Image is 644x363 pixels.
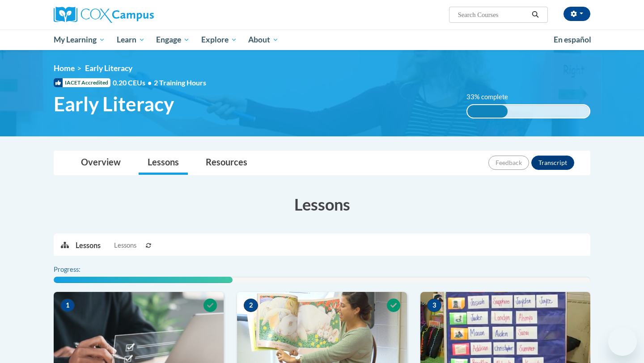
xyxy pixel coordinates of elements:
[111,30,151,50] a: Learn
[529,9,542,20] button: Search
[244,299,258,312] span: 2
[117,34,145,45] span: Learn
[54,193,590,215] h3: Lessons
[243,30,285,50] a: About
[54,7,224,23] a: Cox Campus
[467,105,508,118] div: 33% complete
[54,63,75,73] a: Home
[54,265,105,274] label: Progress:
[457,9,529,20] input: Search Courses
[531,156,574,170] button: Transcript
[54,34,105,45] span: My Learning
[54,92,174,116] span: Early Literacy
[76,241,101,250] p: Lessons
[54,78,110,87] span: IACET Accredited
[114,241,136,250] span: Lessons
[554,35,591,44] span: En español
[488,156,529,170] button: Feedback
[156,34,190,45] span: Engage
[72,151,130,175] a: Overview
[201,34,237,45] span: Explore
[466,92,518,102] label: 33% complete
[85,63,132,73] span: Early Literacy
[197,151,256,175] a: Resources
[54,7,154,23] img: Cox Campus
[154,78,206,87] span: 2 Training Hours
[48,30,111,50] a: My Learning
[563,7,590,21] button: Account Settings
[548,30,597,49] a: En español
[139,151,188,175] a: Lessons
[150,30,195,50] a: Engage
[40,30,604,50] div: Main menu
[248,34,279,45] span: About
[195,30,243,50] a: Explore
[427,299,441,312] span: 3
[148,78,152,87] span: •
[608,327,637,356] iframe: Button to launch messaging window
[113,78,154,88] span: 0.20 CEUs
[60,299,75,312] span: 1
